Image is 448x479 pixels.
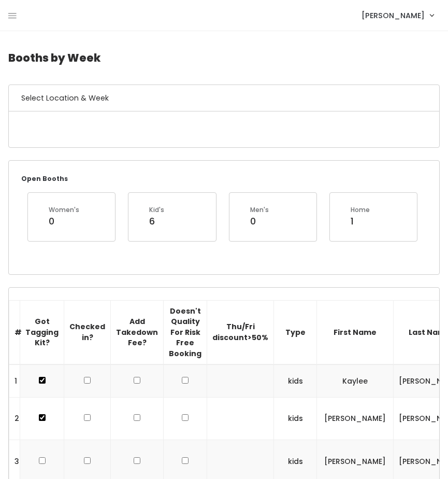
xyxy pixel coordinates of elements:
th: Checked in? [64,300,111,364]
td: [PERSON_NAME] [317,397,394,440]
span: [PERSON_NAME] [362,10,425,21]
div: Men's [250,205,269,215]
th: Type [274,300,317,364]
td: kids [274,364,317,397]
th: Doesn't Quality For Risk Free Booking [164,300,207,364]
div: Kid's [149,205,164,215]
h6: Select Location & Week [9,85,439,111]
th: Thu/Fri discount>50% [207,300,274,364]
td: 1 [9,364,20,397]
small: Open Booths [21,174,68,183]
td: Kaylee [317,364,394,397]
div: 0 [49,215,79,228]
a: [PERSON_NAME] [351,4,444,26]
div: Home [351,205,370,215]
div: 0 [250,215,269,228]
th: First Name [317,300,394,364]
th: Got Tagging Kit? [20,300,64,364]
div: 1 [351,215,370,228]
th: # [9,300,20,364]
div: Women's [49,205,79,215]
div: 6 [149,215,164,228]
td: kids [274,397,317,440]
h4: Booths by Week [8,44,440,72]
th: Add Takedown Fee? [111,300,164,364]
td: 2 [9,397,20,440]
